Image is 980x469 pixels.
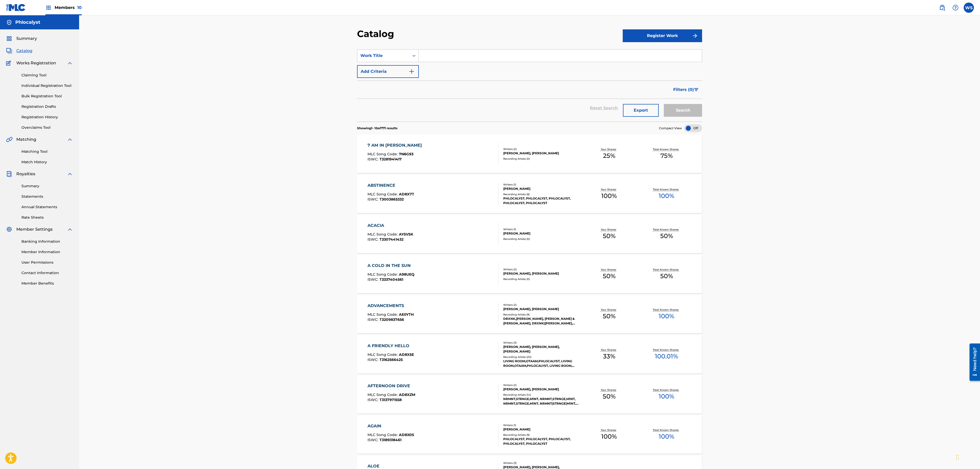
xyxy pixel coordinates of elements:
img: f7272a7cc735f4ea7f67.svg [692,33,698,39]
div: User Menu [964,3,974,13]
span: Member Settings [16,226,53,232]
span: 100.01 % [655,352,678,361]
img: search [939,5,945,11]
span: 100 % [659,432,674,441]
a: Match History [21,159,73,165]
div: [PERSON_NAME], [PERSON_NAME] [503,307,580,311]
div: Recording Artists ( 14 ) [503,393,580,397]
a: ACACIAMLC Song Code:AY5VSKISWC:T3307441432Writers (1)[PERSON_NAME]Recording Artists (0)Your Share... [357,215,702,253]
a: Member Information [21,249,73,255]
div: Recording Artists ( 0 ) [503,157,580,161]
span: A98UEQ [399,272,414,277]
button: Filters (0) [670,83,702,96]
img: Catalog [6,48,12,54]
a: A COLD IN THE SUNMLC Song Code:A98UEQISWC:T3337404561Writers (2)[PERSON_NAME], [PERSON_NAME]Recor... [357,255,702,293]
img: Member Settings [6,226,12,232]
a: Matching Tool [21,149,73,154]
div: PHLOCALYST, PHLOCALYST, PHLOCALYST, PHLOCALYST, PHLOCALYST [503,196,580,205]
span: 100 % [659,392,674,401]
div: [PERSON_NAME] [503,186,580,191]
div: Recording Artists ( 0 ) [503,277,580,281]
div: Chat Widget [954,444,980,469]
a: Claiming Tool [21,73,73,78]
form: Search Form [357,49,702,122]
div: 7 AM IN [PERSON_NAME] [367,142,424,148]
p: Total Known Shares: [653,348,680,352]
span: MLC Song Code : [367,232,399,237]
div: [PERSON_NAME], [PERSON_NAME] [503,271,580,276]
div: NRMNT,STRNGE,M1NT, NRMNT,STRNGE,M1NT, NRMNT,STRNGE,M1NT, NRMNT|STRNGE|M1NT, NRMNT,STRNGE,M1NT [503,397,580,406]
a: ABSTINENCEMLC Song Code:AD8X7TISWC:T3003865332Writers (1)[PERSON_NAME]Recording Artists (8)PHLOCA... [357,175,702,213]
div: Help [950,3,961,13]
a: Annual Statements [21,204,73,210]
div: Drag [956,450,959,465]
span: T3003865332 [379,197,404,202]
div: [PERSON_NAME], [PERSON_NAME] [503,387,580,392]
span: MLC Song Code : [367,192,399,196]
button: Register Work [623,29,702,42]
a: CatalogCatalog [6,48,32,54]
a: 7 AM IN [PERSON_NAME]MLC Song Code:7N6G93ISWC:T3281941417Writers (2)[PERSON_NAME], [PERSON_NAME]R... [357,135,702,173]
p: Your Shares: [601,147,618,151]
span: 7N6G93 [399,152,413,156]
p: Total Known Shares: [653,388,680,392]
div: DRXNK,[PERSON_NAME], [PERSON_NAME] & [PERSON_NAME], DRXNK|[PERSON_NAME], [PERSON_NAME],[PERSON_NA... [503,316,580,326]
span: Compact View [659,126,682,131]
p: Total Known Shares: [653,308,680,312]
span: ISWC : [367,357,379,362]
a: AFTERNOON DRIVEMLC Song Code:AD8XZMISWC:T3137971558Writers (2)[PERSON_NAME], [PERSON_NAME]Recordi... [357,375,702,414]
div: A COLD IN THE SUN [367,263,414,269]
div: Writers ( 1 ) [503,227,580,231]
span: 10 [77,5,82,10]
span: ISWC : [367,397,379,402]
a: Contact Information [21,270,73,276]
span: 50 % [660,272,673,281]
div: Work Title [360,53,406,59]
span: MLC Song Code : [367,392,399,397]
div: Writers ( 2 ) [503,383,580,387]
img: expand [67,171,73,177]
p: Your Shares: [601,268,618,272]
span: Catalog [16,48,32,54]
a: Individual Registration Tool [21,83,73,88]
div: Recording Artists ( 20 ) [503,355,580,359]
a: ADVANCEMENTSMLC Song Code:AE0YTHISWC:T3209837656Writers (2)[PERSON_NAME], [PERSON_NAME]Recording ... [357,295,702,333]
p: Your Shares: [601,228,618,231]
a: Registration Drafts [21,104,73,109]
div: Writers ( 3 ) [503,461,580,465]
div: LIVING ROOM,OTAAM,PHLOCALYST, LIVING ROOM,OTAAM,PHLOCALYST, LIVING ROOM, OTAAM|LIVING ROOM|PHLOCA... [503,359,580,368]
a: Overclaims Tool [21,125,73,130]
span: AD8XZM [399,392,415,397]
img: Matching [6,136,13,143]
span: AD8X7T [399,192,414,196]
a: Bulk Registration Tool [21,93,73,99]
span: 50 % [660,231,673,241]
div: Recording Artists ( 9 ) [503,433,580,437]
a: Statements [21,194,73,199]
div: Writers ( 2 ) [503,267,580,271]
div: [PERSON_NAME], [PERSON_NAME], [PERSON_NAME] [503,345,580,354]
a: SummarySummary [6,36,37,42]
img: Top Rightsholders [45,5,52,11]
span: 50 % [603,231,616,241]
p: Total Known Shares: [653,187,680,191]
a: Banking Information [21,239,73,244]
div: Writers ( 2 ) [503,303,580,307]
div: Writers ( 1 ) [503,423,580,427]
span: T3281941417 [379,157,402,161]
span: MLC Song Code : [367,312,399,317]
span: AD8X05 [399,432,414,437]
span: Summary [16,36,37,42]
button: Add Criteria [357,65,419,78]
p: Your Shares: [601,348,618,352]
span: Matching [16,136,36,143]
span: 100 % [601,432,617,441]
span: T3189318461 [379,438,401,442]
span: ISWC : [367,157,379,161]
h5: Phlocalyst [15,19,40,25]
p: Your Shares: [601,187,618,191]
span: AY5VSK [399,232,413,237]
span: ISWC : [367,438,379,442]
p: Total Known Shares: [653,228,680,231]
